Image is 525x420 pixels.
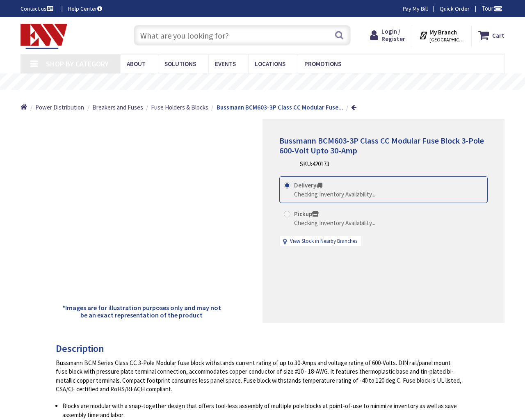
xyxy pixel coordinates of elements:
[46,59,109,68] span: Shop By Category
[279,135,484,155] span: Bussmann BCM603-3P Class CC Modular Fuse Block 3-Pole 600-Volt Upto 30-Amp
[134,25,351,46] input: What are you looking for?
[56,343,463,354] h3: Description
[294,190,375,199] div: Checking Inventory Availability...
[381,27,405,43] span: Login / Register
[21,5,55,13] a: Contact us
[151,103,208,112] a: Fuse Holders & Blocks
[35,103,84,112] a: Power Distribution
[195,78,345,87] rs-layer: Free Same Day Pickup at 19 Locations
[403,5,428,13] a: Pay My Bill
[440,5,470,13] a: Quick Order
[255,60,285,68] span: Locations
[62,402,463,419] li: Blocks are modular with a snap-together design that offers tool-less assembly of multiple pole bl...
[429,37,464,43] span: [GEOGRAPHIC_DATA], [GEOGRAPHIC_DATA]
[215,60,236,68] span: Events
[429,28,457,36] strong: My Branch
[217,103,343,111] strong: Bussmann BCM603-3P Class CC Modular Fuse...
[59,304,224,319] h5: *Images are for illustration purposes only and may not be an exact representation of the product
[92,103,143,112] a: Breakers and Fuses
[56,358,463,394] div: Bussmann BCM Series Class CC 3-Pole Modular fuse block withstands current rating of up to 30-Amps...
[300,160,329,168] div: SKU:
[419,28,464,43] div: My Branch [GEOGRAPHIC_DATA], [GEOGRAPHIC_DATA]
[68,5,102,13] a: Help Center
[304,60,341,68] span: Promotions
[492,28,504,43] strong: Cart
[482,5,502,12] span: Tour
[478,28,504,43] a: Cart
[164,60,196,68] span: Solutions
[127,60,146,68] span: About
[294,219,375,227] div: Checking Inventory Availability...
[294,181,322,189] strong: Delivery
[312,160,329,168] span: 420173
[290,237,357,245] a: View Stock in Nearby Branches
[370,28,405,43] a: Login / Register
[294,210,319,218] strong: Pickup
[21,24,67,49] img: Electrical Wholesalers, Inc.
